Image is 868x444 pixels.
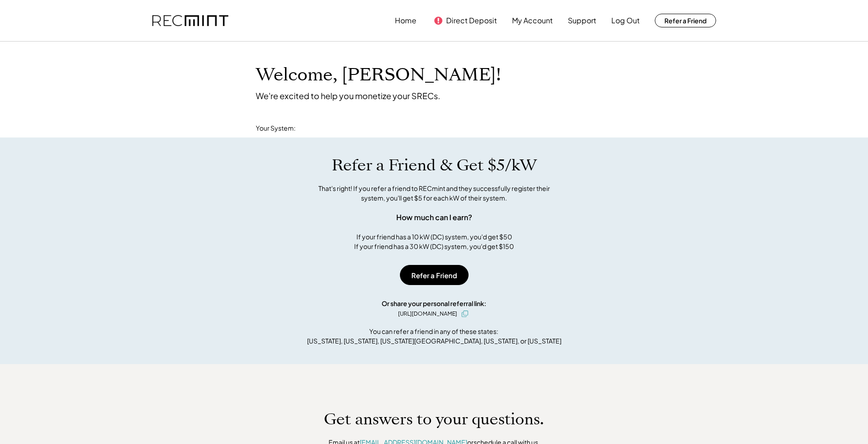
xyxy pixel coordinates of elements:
button: click to copy [459,308,470,319]
div: Or share your personal referral link: [382,299,486,308]
button: Refer a Friend [400,265,469,285]
button: Direct Deposit [446,11,497,30]
div: That's right! If you refer a friend to RECmint and they successfully register their system, you'l... [308,184,560,203]
img: recmint-logotype%403x.png [152,15,228,26]
div: If your friend has a 10 kW (DC) system, you'd get $50 If your friend has a 30 kW (DC) system, you... [354,232,514,251]
button: Support [568,11,596,30]
div: [URL][DOMAIN_NAME] [398,310,457,318]
div: We're excited to help you monetize your SRECs. [256,90,440,101]
h1: Get answers to your questions. [324,410,544,429]
div: How much can I earn? [396,212,472,223]
button: Home [395,11,416,30]
div: You can refer a friend in any of these states: [US_STATE], [US_STATE], [US_STATE][GEOGRAPHIC_DATA... [307,327,561,346]
h1: Refer a Friend & Get $5/kW [332,156,537,175]
button: Log Out [611,11,640,30]
button: My Account [512,11,553,30]
button: Refer a Friend [655,14,716,27]
div: Your System: [256,124,296,133]
h1: Welcome, [PERSON_NAME]! [256,64,501,86]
